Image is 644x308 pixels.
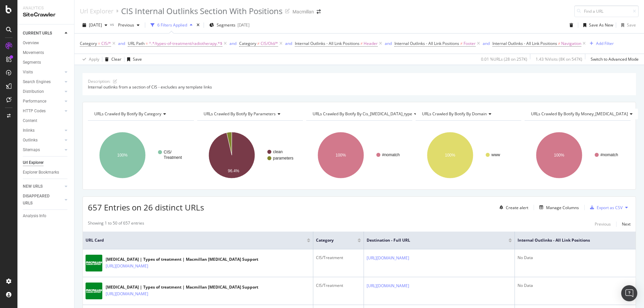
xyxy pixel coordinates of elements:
span: Footer [464,39,476,48]
img: main image [86,283,102,299]
button: Add Filter [587,40,614,48]
div: Open Intercom Messenger [621,285,637,301]
div: Export as CSV [597,205,623,210]
div: NEW URLS [23,183,43,190]
button: Switch to Advanced Mode [588,54,639,65]
a: [URL][DOMAIN_NAME] [106,291,148,297]
text: parameters [273,156,293,161]
div: Movements [23,49,44,56]
text: 100% [336,153,346,158]
div: Manage Columns [546,205,579,210]
span: Category [239,41,256,46]
div: Description: [88,78,110,84]
span: ≠ [558,41,560,46]
span: URL Path [128,41,145,46]
img: main image [86,255,102,271]
h4: URLs Crawled By Botify By domain [421,109,516,119]
svg: A chart. [306,126,411,184]
div: CURRENT URLS [23,30,52,37]
span: 2025 Aug. 1st [89,22,102,28]
div: and [118,41,125,46]
span: Category [316,237,347,243]
span: URLs Crawled By Botify By parameters [204,111,276,117]
a: Performance [23,98,63,105]
div: arrow-right-arrow-left [317,9,321,14]
div: Clear [111,56,121,62]
div: [MEDICAL_DATA] | Types of treatment | Macmillan [MEDICAL_DATA] Support [106,284,258,290]
button: Previous [115,20,142,30]
div: Analysis Info [23,212,46,220]
button: Segments[DATE] [207,20,252,30]
text: www [491,152,500,157]
span: Segments [217,22,235,28]
div: Analytics [23,5,69,11]
span: Internal Outlinks - All Link Positions [295,41,360,46]
span: Header [364,39,378,48]
div: No Data [518,283,633,289]
a: NEW URLS [23,183,63,190]
svg: A chart. [416,126,521,184]
button: Save As New [581,20,613,30]
h4: URLs Crawled By Botify By cis_cancer_type [311,109,422,119]
div: SiteCrawler [23,11,69,19]
span: Previous [115,22,134,28]
div: 1.43 % Visits ( 8K on 547K ) [536,56,582,62]
button: Save [124,54,142,65]
div: and [385,41,392,46]
text: Treatment [164,155,182,160]
div: A chart. [197,126,302,184]
div: DISAPPEARED URLS [23,193,57,207]
span: URLs Crawled By Botify By cis_[MEDICAL_DATA]_type [313,111,412,117]
div: A chart. [525,126,630,184]
div: Save [133,56,142,62]
div: Explorer Bookmarks [23,169,59,176]
div: Next [622,221,631,227]
a: Search Engines [23,78,63,85]
span: = [98,41,100,46]
div: CIS/Treatment [316,283,361,289]
div: 6 Filters Applied [157,22,187,28]
a: Visits [23,69,63,76]
span: URLs Crawled By Botify By money_[MEDICAL_DATA] [531,111,628,117]
input: Find a URL [574,5,639,17]
h4: URLs Crawled By Botify By category [93,109,188,119]
div: Search Engines [23,78,51,85]
a: Url Explorer [23,159,69,166]
button: Next [622,220,631,228]
h4: URLs Crawled By Botify By parameters [202,109,297,119]
span: Internal Outlinks - All Link Positions [492,41,557,46]
div: Showing 1 to 50 of 657 entries [88,220,144,228]
div: Url Explorer [23,159,44,166]
button: and [118,40,125,47]
a: Sitemaps [23,146,63,153]
span: URLs Crawled By Botify By domain [422,111,487,117]
a: Overview [23,40,69,47]
div: Overview [23,40,39,47]
span: Category [80,41,97,46]
a: Inlinks [23,127,63,134]
div: Sitemaps [23,146,40,153]
div: Save [627,22,636,28]
div: HTTP Codes [23,108,46,115]
span: URL Card [86,237,305,243]
div: and [285,41,292,46]
div: Segments [23,59,41,66]
div: times [195,22,201,28]
text: CIS/ [164,150,172,155]
div: Create alert [506,205,528,210]
a: [URL][DOMAIN_NAME] [106,263,148,269]
button: Clear [102,54,121,65]
div: Save As New [589,22,613,28]
button: and [385,40,392,47]
a: [URL][DOMAIN_NAME] [367,255,409,261]
div: [DATE] [237,22,250,28]
span: Destination - Full URL [367,237,498,243]
div: Visits [23,69,33,76]
div: Apply [89,56,99,62]
text: 100% [445,153,455,158]
div: 0.01 % URLs ( 28 on 257K ) [481,56,527,62]
text: 100% [554,153,565,158]
button: 6 Filters Applied [148,20,195,30]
